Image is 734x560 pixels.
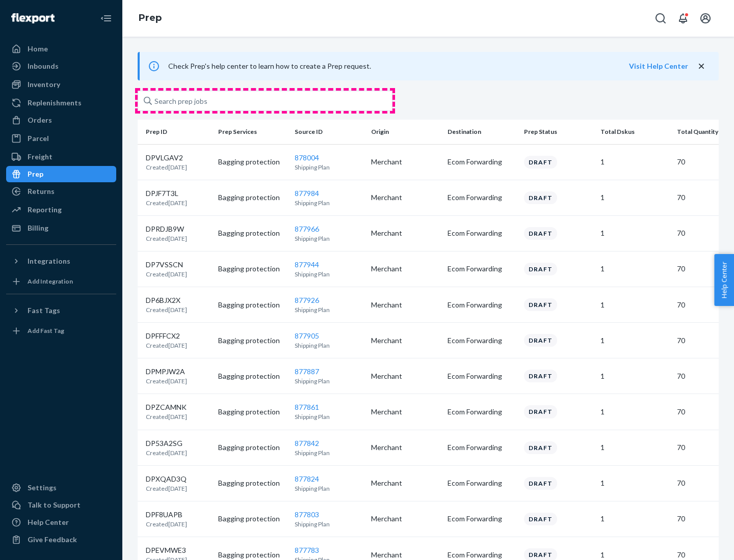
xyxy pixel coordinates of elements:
[6,41,116,57] a: Home
[371,514,439,524] p: Merchant
[28,205,62,215] div: Reporting
[6,166,116,182] a: Prep
[6,514,116,530] a: Help Center
[524,477,557,490] div: Draft
[371,157,439,167] p: Merchant
[448,335,516,346] p: Ecom Forwarding
[448,442,516,453] p: Ecom Forwarding
[295,403,319,411] a: 877861
[139,12,162,23] a: Prep
[650,8,671,29] button: Open Search Box
[28,500,81,510] div: Talk to Support
[146,199,187,207] p: Created [DATE]
[295,189,319,198] a: 877984
[146,520,187,528] p: Created [DATE]
[295,367,319,376] a: 877887
[28,79,60,90] div: Inventory
[295,331,319,340] a: 877905
[695,8,716,29] button: Open account menu
[295,449,363,457] p: Shipping Plan
[448,264,516,274] p: Ecom Forwarding
[524,513,557,525] div: Draft
[6,130,116,147] a: Parcel
[218,514,286,524] p: Bagging protection
[524,441,557,454] div: Draft
[214,120,291,144] th: Prep Services
[524,298,557,311] div: Draft
[146,402,187,412] p: DPZCAMNK
[295,484,363,493] p: Shipping Plan
[371,300,439,310] p: Merchant
[448,514,516,524] p: Ecom Forwarding
[218,192,286,203] p: Bagging protection
[146,449,187,457] p: Created [DATE]
[295,234,363,243] p: Shipping Plan
[218,264,286,274] p: Bagging protection
[448,300,516,310] p: Ecom Forwarding
[146,331,187,341] p: DPFFFCX2
[96,8,116,29] button: Close Navigation
[520,120,596,144] th: Prep Status
[146,412,187,421] p: Created [DATE]
[295,474,319,483] a: 877824
[6,273,116,290] a: Add Integration
[600,550,669,560] p: 1
[295,199,363,207] p: Shipping Plan
[371,335,439,346] p: Merchant
[6,183,116,200] a: Returns
[146,260,187,270] p: DP7VSSCN
[146,341,187,350] p: Created [DATE]
[600,335,669,346] p: 1
[371,442,439,453] p: Merchant
[28,44,48,54] div: Home
[6,58,116,74] a: Inbounds
[146,510,187,520] p: DPF8UAPB
[600,157,669,167] p: 1
[6,76,116,93] a: Inventory
[696,61,706,72] button: close
[6,497,116,513] a: Talk to Support
[600,264,669,274] p: 1
[295,296,319,304] a: 877926
[371,371,439,381] p: Merchant
[11,13,55,23] img: Flexport logo
[448,228,516,238] p: Ecom Forwarding
[524,370,557,382] div: Draft
[146,224,187,234] p: DPRDJB9W
[295,270,363,278] p: Shipping Plan
[146,153,187,163] p: DPVLGAV2
[218,228,286,238] p: Bagging protection
[295,153,319,162] a: 878004
[714,254,734,306] button: Help Center
[146,234,187,243] p: Created [DATE]
[295,520,363,528] p: Shipping Plan
[6,531,116,548] button: Give Feedback
[524,334,557,347] div: Draft
[130,4,170,33] ol: breadcrumbs
[448,550,516,560] p: Ecom Forwarding
[218,407,286,417] p: Bagging protection
[295,341,363,350] p: Shipping Plan
[218,157,286,167] p: Bagging protection
[28,305,60,316] div: Fast Tags
[448,371,516,381] p: Ecom Forwarding
[600,300,669,310] p: 1
[600,442,669,453] p: 1
[218,550,286,560] p: Bagging protection
[6,323,116,339] a: Add Fast Tag
[448,407,516,417] p: Ecom Forwarding
[28,98,82,108] div: Replenishments
[600,478,669,488] p: 1
[448,157,516,167] p: Ecom Forwarding
[6,149,116,165] a: Freight
[448,192,516,203] p: Ecom Forwarding
[28,517,69,527] div: Help Center
[291,120,367,144] th: Source ID
[367,120,443,144] th: Origin
[524,191,557,204] div: Draft
[295,439,319,447] a: 877842
[28,61,59,71] div: Inbounds
[146,163,187,172] p: Created [DATE]
[218,300,286,310] p: Bagging protection
[371,264,439,274] p: Merchant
